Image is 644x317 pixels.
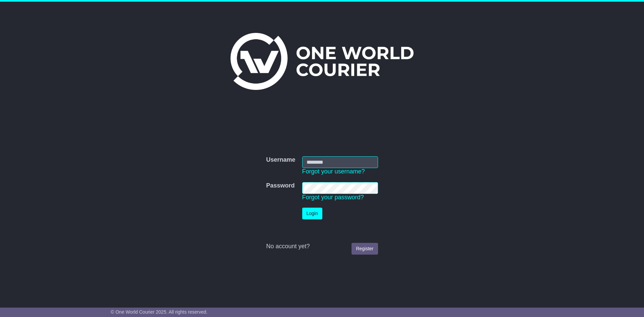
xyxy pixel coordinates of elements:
div: No account yet? [266,243,378,250]
span: © One World Courier 2025. All rights reserved. [111,309,208,315]
a: Forgot your password? [302,194,364,201]
img: One World [230,33,414,90]
a: Forgot your username? [302,168,365,175]
button: Login [302,208,322,219]
label: Password [266,182,294,190]
label: Username [266,156,295,164]
a: Register [352,243,378,255]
